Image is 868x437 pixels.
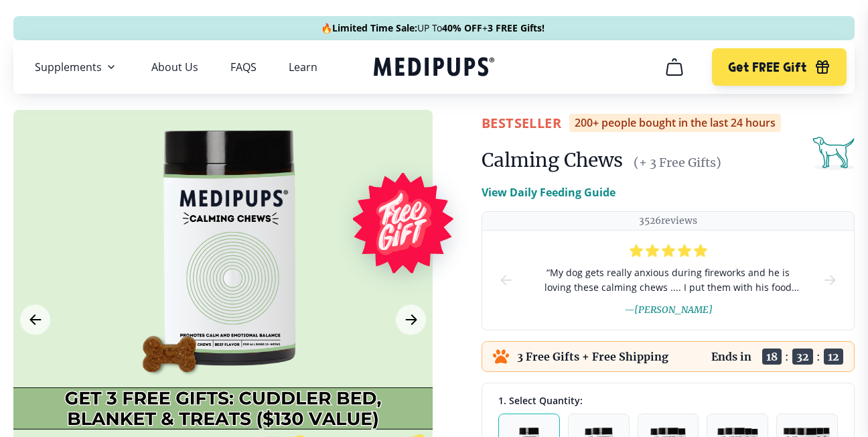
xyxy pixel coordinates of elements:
[536,265,800,295] span: “ My dog gets really anxious during fireworks and he is loving these calming chews .... I put the...
[624,304,713,316] span: — [PERSON_NAME]
[482,114,561,132] span: BestSeller
[762,349,782,365] span: 18
[822,231,838,330] button: next-slide
[712,48,847,86] button: Get FREE Gift
[321,21,545,35] span: 🔥 UP To +
[824,349,843,365] span: 12
[35,60,102,74] span: Supplements
[639,214,697,227] p: 3526 reviews
[816,350,820,363] span: :
[658,51,691,83] button: cart
[569,114,781,132] div: 200+ people bought in the last 24 hours
[728,60,806,75] span: Get FREE Gift
[634,155,721,170] span: (+ 3 Free Gifts)
[35,59,119,75] button: Supplements
[374,54,494,82] a: Medipups
[230,60,257,74] a: FAQS
[785,350,789,363] span: :
[396,305,426,335] button: Next Image
[517,350,668,363] p: 3 Free Gifts + Free Shipping
[498,231,514,330] button: prev-slide
[498,394,838,407] div: 1. Select Quantity:
[20,305,50,335] button: Previous Image
[792,349,813,365] span: 32
[289,60,317,74] a: Learn
[482,184,616,200] p: View Daily Feeding Guide
[711,350,751,363] p: Ends in
[482,148,623,172] h1: Calming Chews
[151,60,198,74] a: About Us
